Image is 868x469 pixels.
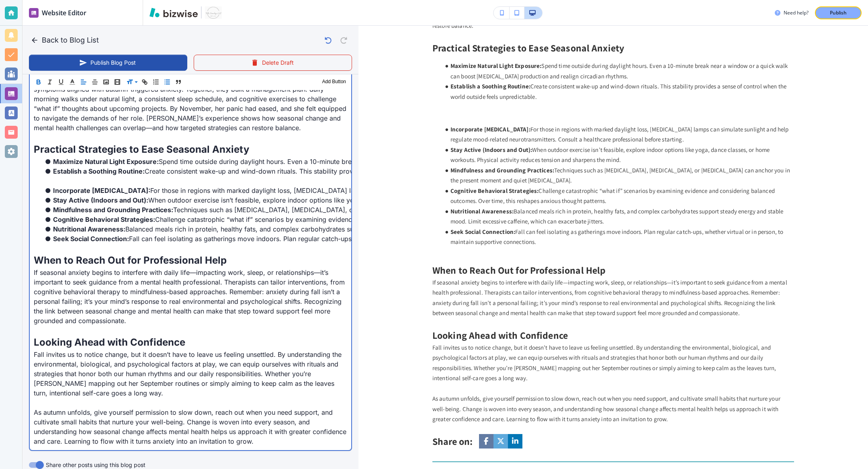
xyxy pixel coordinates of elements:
[53,186,150,195] strong: Incorporate [MEDICAL_DATA]:
[53,167,145,175] strong: Establish a Soothing Routine:
[53,225,125,233] strong: Nutritional Awareness:
[508,434,522,449] a: Social media link to linkedin account
[450,125,530,133] strong: Incorporate [MEDICAL_DATA]:
[53,196,148,204] strong: Stay Active (Indoors and Out):
[450,62,542,70] strong: Maximize Natural Light Exposure:
[29,55,187,71] button: Publish Blog Post
[34,143,249,155] span: Practical Strategies to Ease Seasonal Anxiety
[441,61,794,81] li: Spend time outside during daylight hours. Even a 10-minute break near a window or a quick walk ca...
[432,342,794,383] p: Fall invites us to notice change, but it doesn’t have to leave us feeling unsettled. By understan...
[29,32,102,48] button: Back to Blog List
[441,206,794,227] li: Balanced meals rich in protein, healthy fats, and complex carbohydrates support steady energy and...
[34,268,347,326] p: If seasonal anxiety begins to interfere with daily life—impacting work, sleep, or relationships—i...
[43,234,347,244] li: Fall can feel isolating as gatherings move indoors. Plan regular catch-ups, whether virtual or in...
[42,8,86,18] h2: Website Editor
[815,6,862,19] button: Publish
[432,264,606,276] span: When to Reach Out for Professional Help
[194,55,352,71] button: Delete Draft
[450,207,514,215] strong: Nutritional Awareness:
[450,166,554,174] strong: Mindfulness and Grounding Practices:
[43,157,347,166] li: Spend time outside during daylight hours. Even a 10-minute break near a window or a quick walk ca...
[43,215,347,224] li: Challenge catastrophic “what if” scenarios by examining evidence and considering balanced outcome...
[43,195,347,205] li: When outdoor exercise isn’t feasible, explore indoor options like yoga, dance classes, or home wo...
[34,336,185,348] span: Looking Ahead with Confidence
[441,81,794,102] li: Create consistent wake-up and wind-down rituals. This stability provides a sense of control when ...
[479,434,493,449] a: Social media link to facebook account
[432,329,568,342] span: Looking Ahead with Confidence
[450,82,530,90] strong: Establish a Soothing Routine:
[205,6,222,19] img: Your Logo
[53,158,159,166] strong: Maximize Natural Light Exposure:
[43,186,347,195] li: For those in regions with marked daylight loss, [MEDICAL_DATA] lamps can simulate sunlight and he...
[432,41,624,54] span: Practical Strategies to Ease Seasonal Anxiety
[34,408,347,446] p: As autumn unfolds, give yourself permission to slow down, reach out when you need support, and cu...
[432,434,473,449] h4: Share on:
[441,124,794,145] li: For those in regions with marked daylight loss, [MEDICAL_DATA] lamps can simulate sunlight and he...
[320,77,348,87] button: Add Button
[34,254,227,266] span: When to Reach Out for Professional Help
[29,8,39,18] img: editor icon
[441,186,794,206] li: Challenge catastrophic “what if” scenarios by examining evidence and considering balanced outcome...
[43,224,347,234] li: Balanced meals rich in protein, healthy fats, and complex carbohydrates support steady energy and...
[53,235,129,243] strong: Seek Social Connection:
[432,277,794,318] p: If seasonal anxiety begins to interfere with daily life—impacting work, sleep, or relationships—i...
[450,146,532,154] strong: Stay Active (Indoors and Out):
[53,206,173,214] strong: Mindfulness and Grounding Practices:
[149,8,198,17] img: Bizwise Logo
[441,165,794,186] li: Techniques such as [MEDICAL_DATA], [MEDICAL_DATA], or [MEDICAL_DATA] can anchor you in the presen...
[450,228,515,236] strong: Seek Social Connection:
[830,9,847,16] p: Publish
[34,350,347,398] p: Fall invites us to notice change, but it doesn’t have to leave us feeling unsettled. By understan...
[53,215,155,223] strong: Cognitive Behavioral Strategies:
[441,145,794,165] li: When outdoor exercise isn’t feasible, explore indoor options like yoga, dance classes, or home wo...
[432,393,794,424] p: As autumn unfolds, give yourself permission to slow down, reach out when you need support, and cu...
[34,65,347,133] p: She assumes it’s just a busy season at work until last fall, when her anxiety spiraled into sleep...
[493,434,508,449] a: Social media link to twitter account
[43,205,347,215] li: Techniques such as [MEDICAL_DATA], [MEDICAL_DATA], or [MEDICAL_DATA] can anchor you in the presen...
[441,227,794,247] li: Fall can feel isolating as gatherings move indoors. Plan regular catch-ups, whether virtual or in...
[43,166,347,176] li: Create consistent wake-up and wind-down rituals. This stability provides a sense of control when ...
[450,187,539,195] strong: Cognitive Behavioral Strategies:
[784,9,809,16] h3: Need help?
